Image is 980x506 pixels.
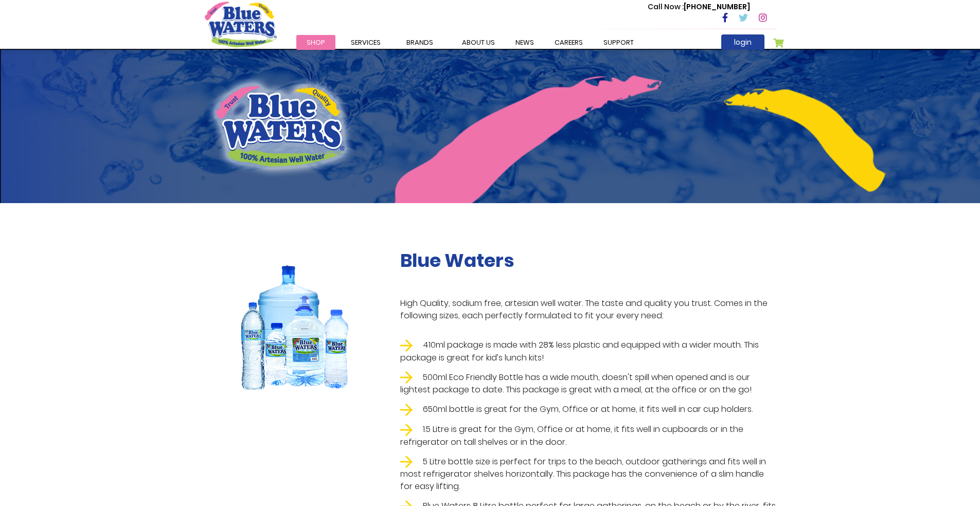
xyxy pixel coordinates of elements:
[505,35,544,50] a: News
[205,2,277,47] a: store logo
[400,249,776,272] h2: Blue Waters
[544,35,593,50] a: careers
[307,38,325,47] span: Shop
[593,35,644,50] a: support
[400,297,776,322] p: High Quality, sodium free, artesian well water. The taste and quality you trust. Comes in the fol...
[721,34,764,50] a: login
[406,38,433,47] span: Brands
[400,403,776,416] li: 650ml bottle is great for the Gym, Office or at home, it fits well in car cup holders.
[400,371,776,396] li: 500ml Eco Friendly Bottle has a wide mouth, doesn't spill when opened and is our lightest package...
[648,2,684,12] span: Call Now :
[351,38,381,47] span: Services
[452,35,505,50] a: about us
[400,339,776,364] li: 410ml package is made with 28% less plastic and equipped with a wider mouth. This package is grea...
[400,456,776,493] li: 5 Litre bottle size is perfect for trips to the beach, outdoor gatherings and fits well in most r...
[400,423,776,448] li: 1.5 Litre is great for the Gym, Office or at home, it fits well in cupboards or in the refrigerat...
[648,2,750,12] p: [PHONE_NUMBER]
